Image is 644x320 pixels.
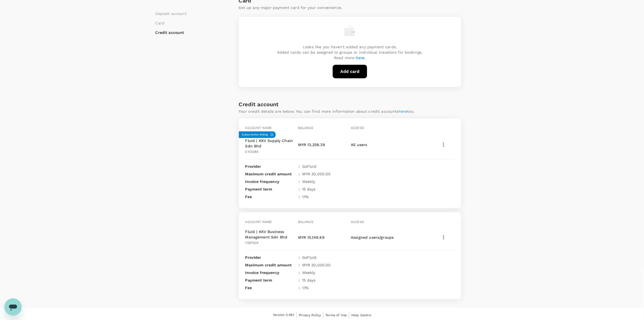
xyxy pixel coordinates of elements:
p: Fluid | KKV Business Management Sdn Bhd [245,229,296,240]
span: Account name [245,126,272,130]
p: Invoice frequency [245,179,297,184]
span: : [299,164,300,169]
p: Payment term [245,186,297,192]
p: 1.1 % [302,285,309,290]
p: MYR 13,258.39 [298,142,325,147]
li: Card [156,20,187,26]
span: : [299,186,300,192]
span: Version 3.49.1 [273,312,294,318]
a: Help Centre [351,312,371,318]
p: Provider [245,255,297,260]
p: Maximum credit amount [245,262,297,268]
span: Y697624 [245,241,259,245]
p: Your credit details are below. You can find more information about credit accounts too. [239,109,415,114]
p: Invoice frequency [245,270,297,275]
li: Deposit account [156,11,187,16]
span: Account name [245,220,272,224]
p: 1.1 % [302,194,309,199]
a: Terms of Use [325,312,347,318]
span: : [299,270,300,275]
p: Fee [245,194,297,199]
p: Maximum credit amount [245,171,297,177]
h6: Subscription billing [242,132,268,137]
p: MYR 15,149.69 [298,235,325,240]
span: All users [351,143,367,147]
p: Looks like you haven't added any payment cards. Added cards can be assigned to groups or individu... [277,44,422,60]
iframe: Button to launch messaging window [4,298,22,316]
p: MYR 30,000.00 [302,171,331,177]
a: Privacy Policy [299,312,321,318]
p: GoFluid [302,255,317,260]
button: Add card [333,65,367,78]
span: : [299,171,300,177]
p: Weekly [302,270,315,275]
span: E103384 [245,150,259,154]
p: 15 days [302,186,316,192]
span: Balance [298,220,313,224]
span: : [299,255,300,260]
p: Fluid | KKV Supply Chain Sdn Bhd [245,138,296,149]
a: here [356,56,365,60]
p: Provider [245,164,297,169]
span: Balance [298,126,313,130]
span: Help Centre [351,313,371,317]
p: 15 days [302,277,316,283]
span: : [299,194,300,199]
p: Payment term [245,277,297,283]
span: Terms of Use [325,313,347,317]
a: here [399,109,407,114]
span: : [299,262,300,268]
p: Fee [245,285,297,290]
p: Weekly [302,179,315,184]
span: Privacy Policy [299,313,321,317]
p: Set up any major payment card for your convenience. [239,5,461,10]
span: : [299,277,300,283]
span: Assigned users/groups [351,235,394,240]
h6: Credit account [239,100,279,109]
span: : [299,179,300,184]
li: Credit account [156,30,187,35]
span: Access [351,126,364,130]
p: MYR 20,000.00 [302,262,331,268]
p: GoFluid [302,164,317,169]
span: Access [351,220,364,224]
img: empty [344,25,355,36]
span: : [299,285,300,290]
